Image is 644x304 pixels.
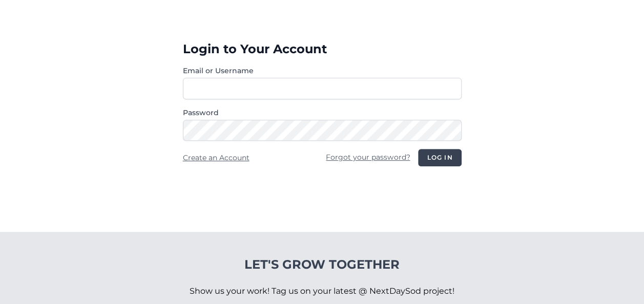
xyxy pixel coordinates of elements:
button: Log in [418,149,461,166]
a: Create an Account [183,153,250,162]
h3: Login to Your Account [183,41,462,57]
label: Password [183,107,462,118]
label: Email or Username [183,66,462,76]
h4: Let's Grow Together [190,256,454,273]
a: Forgot your password? [326,153,410,162]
